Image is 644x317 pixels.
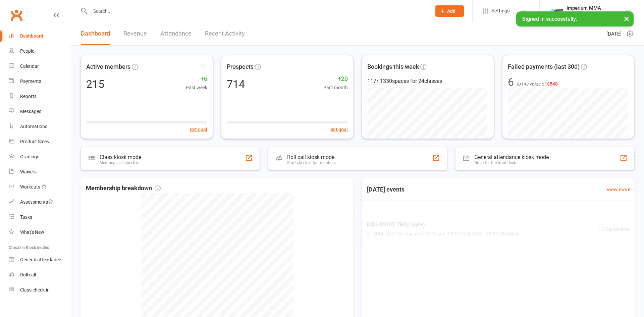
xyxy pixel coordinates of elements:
a: Tasks [9,210,71,225]
a: Messages [9,104,71,119]
div: 714 [227,78,245,89]
div: Automations [20,124,47,129]
div: What's New [20,229,44,235]
span: Failed payments (last 30d) [508,62,580,72]
div: Imperium MMA [567,5,625,11]
a: General attendance kiosk mode [9,252,71,267]
a: Class kiosk mode [9,282,71,298]
div: Reports [20,94,37,99]
span: to the value of [517,80,558,88]
a: Dashboard [9,29,71,44]
span: Bookings this week [367,62,419,72]
a: Automations [9,119,71,134]
a: Gradings [9,149,71,164]
div: Great for the front desk [474,160,549,165]
div: Class check-in [20,287,50,293]
div: Waivers [20,169,37,174]
button: Set goal [190,126,207,133]
div: Messages [20,109,41,114]
a: Attendance [160,22,192,45]
div: People [20,48,34,54]
a: Clubworx [8,7,25,23]
span: +20 [323,74,348,84]
div: General attendance kiosk mode [474,154,549,160]
span: Past week [186,84,207,91]
a: Dashboard [81,22,110,45]
span: Past month [323,84,348,91]
span: Prospects [227,62,254,71]
a: Revenue [123,22,147,45]
div: Roll call kiosk mode [287,154,336,160]
input: Search... [88,6,427,16]
a: Product Sales [9,134,71,149]
span: +6 [186,74,207,84]
div: Workouts [20,184,40,190]
div: Assessments [20,199,53,205]
span: 1 / 40 attendees [598,225,629,233]
div: Class kiosk mode [100,154,141,160]
div: Gradings [20,154,39,159]
span: Membership breakdown [86,183,161,193]
a: People [9,44,71,59]
span: 5:15PM - 6:00PM | Imperium MMA and [PERSON_NAME] | IMPERIUM MMA [367,230,519,238]
button: Add [435,5,464,17]
a: What's New [9,225,71,240]
a: Recent Activity [205,22,245,45]
a: Workouts [9,179,71,195]
div: Payments [20,78,41,84]
span: Settings [491,3,510,18]
div: Members self check-in [100,160,141,165]
img: thumb_image1639376871.png [550,4,563,18]
span: [DATE] [606,30,622,38]
a: Assessments [9,195,71,210]
button: × [621,11,633,26]
span: KIDS MUAY THAI (6yr+) [367,220,519,229]
a: View more [606,186,631,194]
span: Add [447,8,455,14]
div: 6 [508,77,514,88]
div: Calendar [20,63,39,69]
a: Waivers [9,164,71,179]
span: Signed in successfully. [522,16,577,22]
button: Set goal [330,126,348,133]
div: 117 / 1330 spaces for 24 classes [367,77,488,86]
div: Tasks [20,214,32,220]
a: Reports [9,89,71,104]
div: Staff check-in for members [287,160,336,165]
div: Roll call [20,272,36,277]
span: $548 [547,81,558,87]
a: Roll call [9,267,71,282]
a: Payments [9,74,71,89]
div: Product Sales [20,139,49,144]
span: Active members [86,62,130,71]
a: Calendar [9,59,71,74]
div: Imperium Mixed Martial Arts [567,11,625,17]
div: General attendance [20,257,61,262]
div: 215 [86,79,104,90]
h3: [DATE] events [362,183,410,196]
div: Dashboard [20,33,43,39]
